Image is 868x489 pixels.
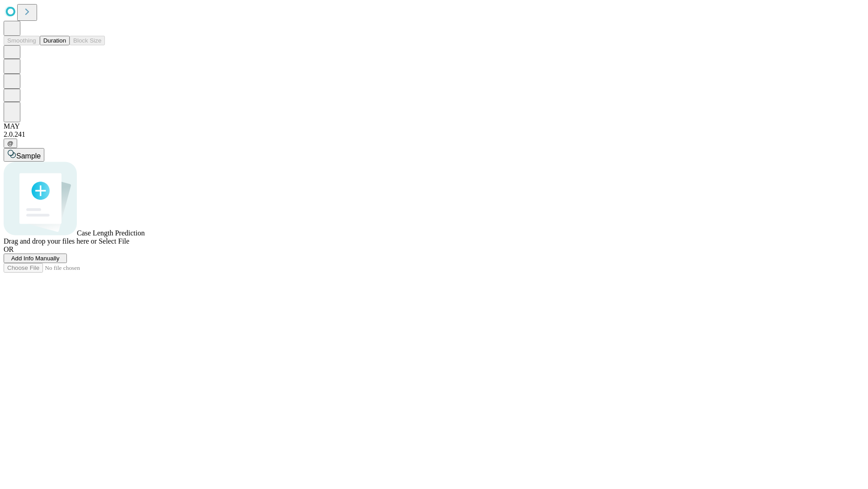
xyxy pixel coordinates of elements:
[16,152,41,160] span: Sample
[4,130,864,139] div: 2.0.241
[11,255,60,262] span: Add Info Manually
[4,122,864,130] div: MAY
[4,36,40,45] button: Smoothing
[70,36,105,45] button: Block Size
[4,245,14,253] span: OR
[40,36,70,45] button: Duration
[4,237,97,245] span: Drag and drop your files here or
[4,139,17,148] button: @
[77,229,145,237] span: Case Length Prediction
[4,254,67,263] button: Add Info Manually
[99,237,129,245] span: Select File
[7,140,14,147] span: @
[4,148,44,162] button: Sample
